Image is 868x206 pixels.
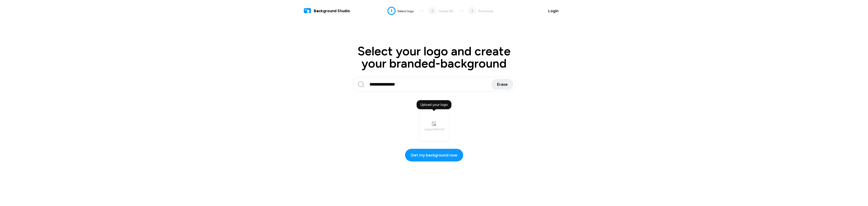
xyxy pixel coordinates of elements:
[304,7,350,14] a: Background Studio
[405,149,463,161] button: Get my background now
[491,79,513,90] button: Erase
[542,5,564,16] button: Login
[417,100,451,109] div: Upload your logo
[411,152,458,158] span: Get my background now
[478,9,493,13] span: Download
[438,9,454,13] span: Create BG
[304,7,311,14] img: logo
[431,8,434,14] span: 2
[471,8,473,14] span: 3
[548,8,559,14] span: Login
[391,8,392,14] span: 1
[332,45,536,70] h1: Select your logo and create your branded-background
[397,9,414,13] span: Select logo
[314,8,350,14] span: Background Studio
[497,81,508,88] span: Erase
[424,127,444,132] div: .svg preferred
